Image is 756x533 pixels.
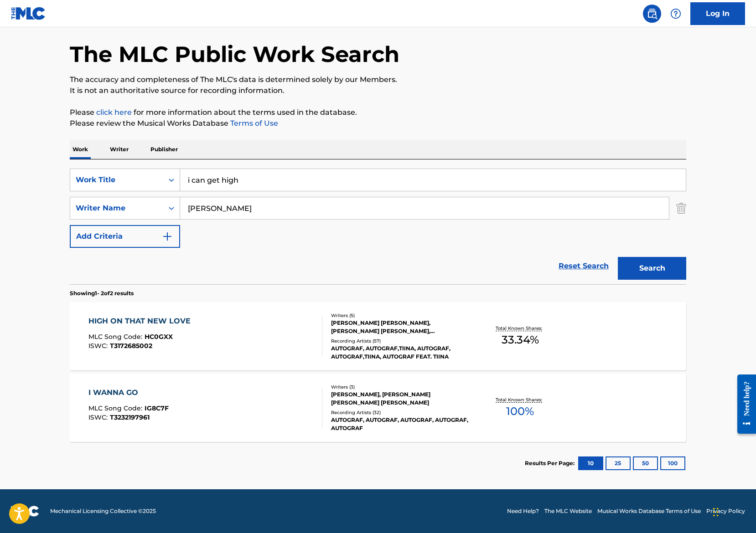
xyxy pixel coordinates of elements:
[331,390,469,407] div: [PERSON_NAME], [PERSON_NAME] [PERSON_NAME] [PERSON_NAME]
[96,108,132,117] a: click here
[88,413,110,421] span: ISWC :
[633,456,658,470] button: 50
[331,409,469,416] div: Recording Artists ( 32 )
[145,333,173,341] span: HC0GXX
[88,316,195,327] div: HIGH ON THAT NEW LOVE
[70,289,134,297] p: Showing 1 - 2 of 2 results
[70,118,686,129] p: Please review the Musical Works Database
[643,5,661,23] a: Public Search
[670,8,681,19] img: help
[618,257,686,280] button: Search
[597,507,701,515] a: Musical Works Database Terms of Use
[331,384,469,390] div: Writers ( 3 )
[331,338,469,344] div: Recording Artists ( 57 )
[706,507,745,515] a: Privacy Policy
[544,507,592,515] a: The MLC Website
[88,387,169,398] div: I WANNA GO
[713,498,719,526] div: Drag
[50,507,156,515] span: Mechanical Licensing Collective © 2025
[11,506,39,517] img: logo
[70,374,686,442] a: I WANNA GOMLC Song Code:IG8C7FISWC:T3232197961Writers (3)[PERSON_NAME], [PERSON_NAME] [PERSON_NAM...
[710,489,756,533] iframe: Chat Widget
[70,225,180,248] button: Add Criteria
[506,403,534,420] span: 100 %
[660,456,685,470] button: 100
[70,107,686,118] p: Please for more information about the terms used in the database.
[88,333,145,341] span: MLC Song Code :
[70,41,399,68] h1: The MLC Public Work Search
[496,396,544,403] p: Total Known Shares:
[690,2,745,25] a: Log In
[110,413,150,421] span: T3232197961
[507,507,539,515] a: Need Help?
[70,302,686,370] a: HIGH ON THAT NEW LOVEMLC Song Code:HC0GXXISWC:T3172685002Writers (5)[PERSON_NAME] [PERSON_NAME], ...
[331,344,469,361] div: AUTOGRAF, AUTOGRAF,TIINA, AUTOGRAF, AUTOGRAF,TIINA, AUTOGRAF FEAT. TIINA
[606,456,631,470] button: 25
[162,231,173,242] img: 9d2ae6d4665cec9f34b9.svg
[76,174,158,185] div: Work Title
[76,203,158,214] div: Writer Name
[70,140,91,159] p: Work
[331,416,469,432] div: AUTOGRAF, AUTOGRAF, AUTOGRAF, AUTOGRAF, AUTOGRAF
[331,312,469,319] div: Writers ( 5 )
[88,342,110,350] span: ISWC :
[110,342,152,350] span: T3172685002
[676,197,686,220] img: Delete Criterion
[228,119,278,128] a: Terms of Use
[554,256,613,276] a: Reset Search
[578,456,603,470] button: 10
[145,404,169,412] span: IG8C7F
[667,5,685,23] div: Help
[331,319,469,335] div: [PERSON_NAME] [PERSON_NAME], [PERSON_NAME] [PERSON_NAME], [PERSON_NAME], [PERSON_NAME]
[70,74,686,85] p: The accuracy and completeness of The MLC's data is determined solely by our Members.
[148,140,181,159] p: Publisher
[107,140,131,159] p: Writer
[70,169,686,284] form: Search Form
[502,332,539,348] span: 33.34 %
[11,7,46,20] img: MLC Logo
[647,8,658,19] img: search
[88,404,145,412] span: MLC Song Code :
[525,459,577,467] p: Results Per Page:
[496,325,544,332] p: Total Known Shares:
[730,368,756,441] iframe: Resource Center
[70,85,686,96] p: It is not an authoritative source for recording information.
